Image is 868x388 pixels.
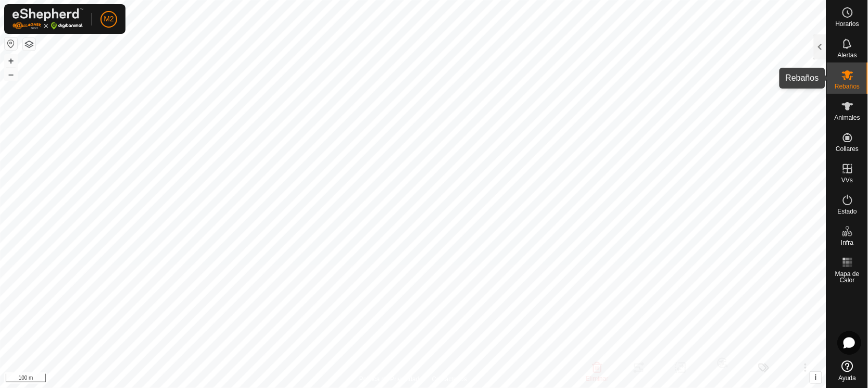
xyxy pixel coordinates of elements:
[836,146,859,152] span: Collares
[838,208,857,215] span: Estado
[839,375,857,381] span: Ayuda
[5,68,17,81] button: –
[23,38,35,51] button: Capas del Mapa
[12,8,83,30] img: Logo Gallagher
[810,372,822,383] button: i
[835,115,860,121] span: Animales
[104,14,114,24] span: M2
[5,37,17,50] button: Restablecer Mapa
[835,83,860,90] span: Rebaños
[815,373,817,382] span: i
[432,374,467,384] a: Contáctenos
[5,55,17,67] button: +
[827,356,868,385] a: Ayuda
[838,52,857,58] span: Alertas
[829,271,865,283] span: Mapa de Calor
[359,374,419,384] a: Política de Privacidad
[841,240,853,246] span: Infra
[841,177,853,183] span: VVs
[836,21,859,27] span: Horarios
